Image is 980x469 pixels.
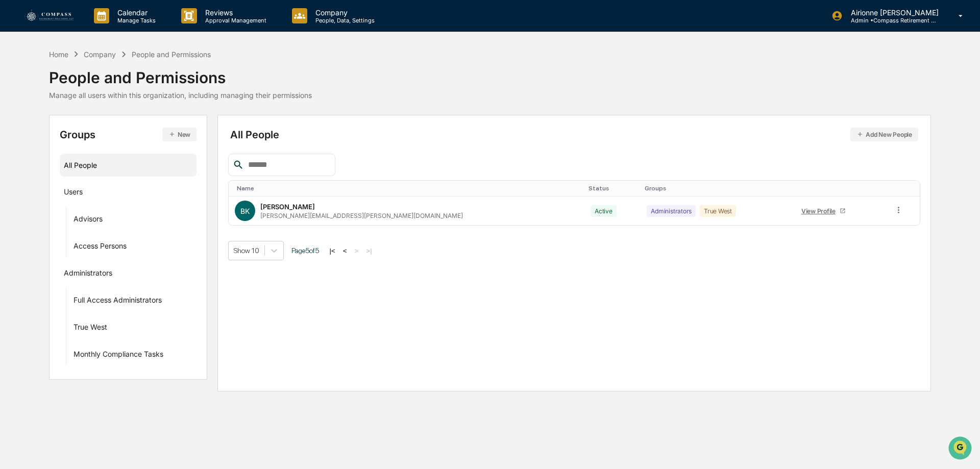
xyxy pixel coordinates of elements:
[240,207,250,215] span: BK
[589,185,636,192] div: Toggle SortBy
[20,228,64,238] span: Data Lookup
[591,205,617,217] div: Active
[21,78,40,96] img: 8933085812038_c878075ebb4cc5468115_72.jpg
[49,91,312,100] div: Manage all users within this organization, including managing their permissions
[102,253,124,261] span: Pylon
[645,185,787,192] div: Toggle SortBy
[10,210,18,218] div: 🖐️
[73,323,107,335] div: True West
[90,166,111,175] span: [DATE]
[237,185,581,192] div: Toggle SortBy
[10,229,18,237] div: 🔎
[197,8,272,17] p: Reviews
[896,185,916,192] div: Toggle SortBy
[6,224,68,242] a: 🔎Data Lookup
[700,205,736,217] div: True West
[363,246,375,255] button: >|
[843,8,944,17] p: Airionne [PERSON_NAME]
[260,212,463,219] div: [PERSON_NAME][EMAIL_ADDRESS][PERSON_NAME][DOMAIN_NAME]
[843,17,938,24] p: Admin • Compass Retirement Solutions
[117,139,138,147] span: [DATE]
[307,17,380,24] p: People, Data, Settings
[46,88,140,96] div: We're available if you need us!
[947,435,975,463] iframe: Open customer support
[20,167,29,175] img: 1746055101610-c473b297-6a78-478c-a979-82029cc54cd1
[327,246,338,255] button: |<
[49,50,68,59] div: Home
[85,166,88,175] span: •
[64,268,112,281] div: Administrators
[64,157,192,174] div: All People
[64,187,83,200] div: Users
[32,166,83,175] span: [PERSON_NAME]
[84,209,127,219] span: Attestations
[801,207,840,215] div: View Profile
[162,128,197,141] button: New
[132,50,211,59] div: People and Permissions
[74,210,82,218] div: 🗄️
[10,113,68,121] div: Past conversations
[291,246,319,255] span: Page 5 of 5
[197,17,272,24] p: Approval Management
[24,10,73,22] img: logo
[352,246,362,255] button: >
[340,246,350,255] button: <
[307,8,380,17] p: Company
[795,185,884,192] div: Toggle SortBy
[73,214,103,227] div: Advisors
[20,209,66,219] span: Preclearance
[6,205,70,223] a: 🖐️Preclearance
[260,203,315,211] div: [PERSON_NAME]
[49,60,312,87] div: People and Permissions
[10,129,27,145] img: Airionne Solanke
[46,78,167,88] div: Start new chat
[70,205,131,223] a: 🗄️Attestations
[158,111,186,124] button: See all
[230,128,919,141] div: All People
[10,157,27,173] img: Jack Rasmussen
[797,203,850,219] a: View Profile
[109,8,161,17] p: Calendar
[850,128,918,141] button: Add New People
[32,139,110,147] span: Airionne [PERSON_NAME]
[72,253,124,261] a: Powered byPylon
[73,241,127,254] div: Access Persons
[112,139,115,147] span: •
[73,295,162,308] div: Full Access Administrators
[73,350,163,362] div: Monthly Compliance Tasks
[10,21,186,38] p: How can we help?
[60,128,197,141] div: Groups
[647,205,696,217] div: Administrators
[174,81,186,93] button: Start new chat
[84,50,116,59] div: Company
[10,78,29,96] img: 1746055101610-c473b297-6a78-478c-a979-82029cc54cd1
[109,17,161,24] p: Manage Tasks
